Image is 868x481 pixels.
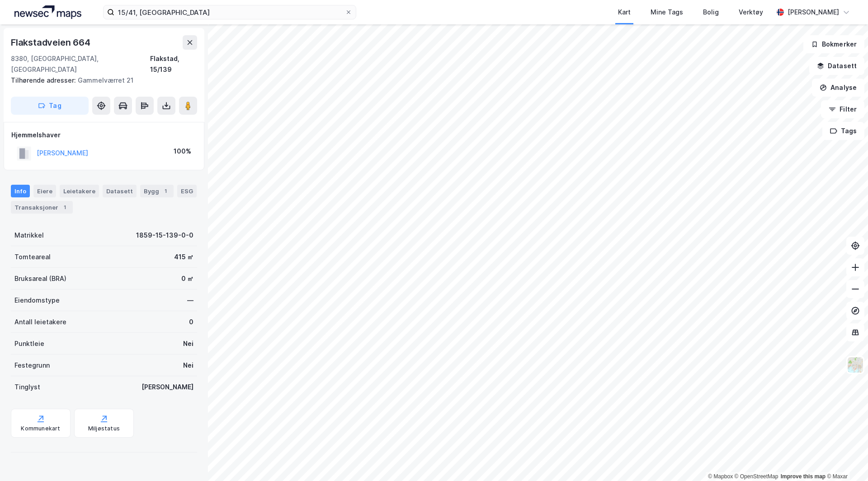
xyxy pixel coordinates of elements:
button: Tag [11,97,89,115]
div: Leietakere [60,185,99,197]
div: Kommunekart [21,425,60,432]
div: 1 [60,203,69,212]
div: Bolig [703,7,719,18]
div: Mine Tags [651,7,683,18]
div: 415 ㎡ [174,252,193,262]
div: 1859-15-139-0-0 [136,230,193,241]
div: [PERSON_NAME] [788,7,839,18]
div: Kontrollprogram for chat [823,438,868,481]
a: OpenStreetMap [735,473,778,480]
button: Tags [822,122,864,140]
div: Verktøy [739,7,763,18]
button: Analyse [812,79,864,97]
div: [PERSON_NAME] [142,382,193,392]
div: Tomteareal [14,252,51,262]
div: Hjemmelshaver [11,130,197,140]
img: logo.a4113a55bc3d86da70a041830d287a7e.svg [14,5,81,19]
div: Transaksjoner [11,201,73,214]
div: — [187,295,193,306]
button: Datasett [809,57,864,75]
a: Improve this map [781,473,826,480]
img: Z [847,356,864,374]
div: Tinglyst [14,382,40,392]
div: Bruksareal (BRA) [14,273,66,284]
div: Datasett [103,185,137,197]
div: Festegrunn [14,360,50,371]
iframe: Chat Widget [823,438,868,481]
div: Nei [183,338,193,349]
input: Søk på adresse, matrikkel, gårdeiere, leietakere eller personer [114,5,345,19]
a: Mapbox [708,473,733,480]
div: Flakstadveien 664 [11,35,92,50]
div: Eiere [33,185,56,197]
div: Antall leietakere [14,317,66,327]
div: Flakstad, 15/139 [150,53,197,75]
div: Nei [183,360,193,371]
div: 100% [174,146,191,157]
span: Tilhørende adresser: [11,76,78,84]
div: Punktleie [14,338,44,349]
div: Matrikkel [14,230,44,241]
div: Bygg [140,185,174,197]
button: Filter [821,100,864,118]
div: 0 [189,317,193,327]
div: Miljøstatus [88,425,120,432]
button: Bokmerker [803,35,864,53]
div: 0 ㎡ [181,273,193,284]
div: Eiendomstype [14,295,60,306]
div: Kart [618,7,631,18]
div: Info [11,185,30,197]
div: Gammelværret 21 [11,75,190,86]
div: 1 [161,187,170,196]
div: 8380, [GEOGRAPHIC_DATA], [GEOGRAPHIC_DATA] [11,53,150,75]
div: ESG [177,185,197,197]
